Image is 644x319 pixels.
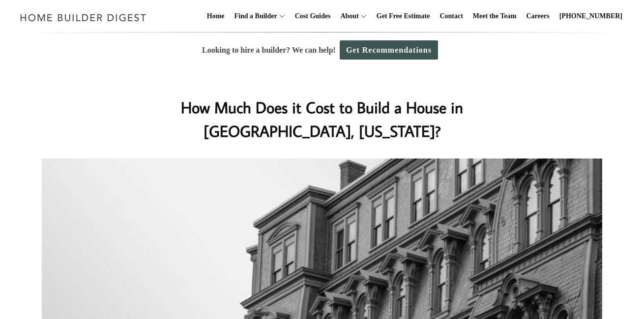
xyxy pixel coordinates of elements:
a: Find a Builder [231,0,277,32]
h1: How Much Does it Cost to Build a House in [GEOGRAPHIC_DATA], [US_STATE]? [126,96,518,143]
a: [PHONE_NUMBER] [556,0,626,32]
a: Careers [523,0,554,32]
a: Home [203,0,229,32]
a: Get Free Estimate [373,0,434,32]
a: Cost Guides [291,0,335,32]
a: Get Recommendations [340,40,438,60]
a: Meet the Team [469,0,521,32]
a: About [336,0,358,32]
a: Contact [436,0,467,32]
img: Home Builder Digest [16,8,151,27]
